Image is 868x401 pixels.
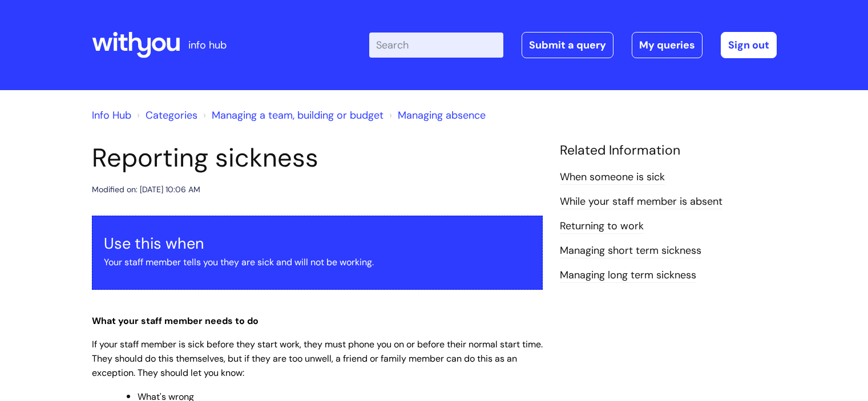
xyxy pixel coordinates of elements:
a: When someone is sick [560,170,665,185]
a: Managing short term sickness [560,244,701,258]
a: My queries [632,32,703,58]
span: What your staff member needs to do [92,315,259,327]
a: Returning to work [560,219,644,234]
input: Search [369,33,503,58]
h1: Reporting sickness [92,143,543,173]
a: Managing long term sickness [560,268,696,283]
a: Categories [146,108,197,122]
span: Your staff member tells you they are sick and will not be working. [104,256,374,268]
p: info hub [188,36,227,54]
a: Sign out [721,32,777,58]
a: Info Hub [92,108,131,122]
a: Submit a query [522,32,613,58]
a: Managing a team, building or budget [212,108,383,122]
h3: Use this when [104,234,531,253]
li: Solution home [134,106,197,124]
li: Managing absence [386,106,486,124]
a: While‌ ‌your‌ ‌staff‌ ‌member‌ ‌is‌ ‌absent‌ [560,195,722,209]
h4: Related Information [560,143,777,159]
span: If your staff member is sick before they start work, they must phone you on or before their norma... [92,338,543,379]
a: Managing absence [398,108,486,122]
div: Modified on: [DATE] 10:06 AM [92,183,200,197]
div: | - [369,32,777,58]
li: Managing a team, building or budget [200,106,383,124]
